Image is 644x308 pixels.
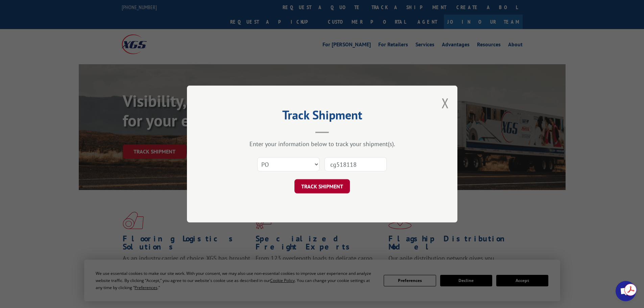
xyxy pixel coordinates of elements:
input: Number(s) [325,157,387,171]
h2: Track Shipment [221,110,424,123]
button: TRACK SHIPMENT [294,179,350,193]
div: Enter your information below to track your shipment(s). [221,140,424,148]
div: Open chat [616,281,636,301]
button: Close modal [442,94,449,112]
